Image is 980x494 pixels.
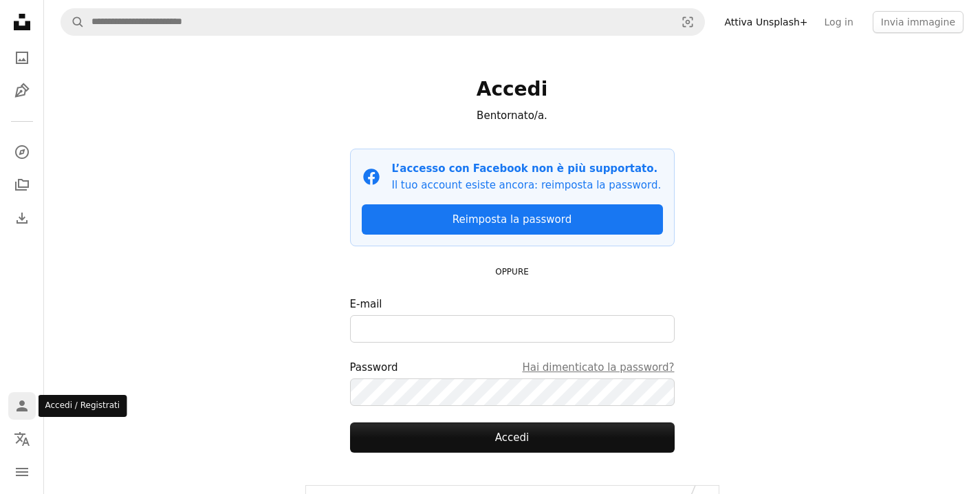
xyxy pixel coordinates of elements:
[8,458,36,486] button: Menu
[8,425,36,453] button: Lingua
[522,359,674,376] a: Hai dimenticato la password?
[350,378,675,406] input: PasswordHai dimenticato la password?
[392,160,662,177] p: L’accesso con Facebook non è più supportato.
[8,204,36,232] a: Cronologia download
[350,359,675,376] div: Password
[8,392,36,420] a: Accedi / Registrati
[61,8,705,36] form: Trova visual in tutto il sito
[350,296,675,343] label: E-mail
[8,8,36,39] a: Home — Unsplash
[8,77,36,105] a: Illustrazioni
[816,11,862,33] a: Log in
[350,422,675,453] button: Accedi
[495,267,529,277] small: OPPURE
[8,171,36,199] a: Collezioni
[873,11,963,33] button: Invia immagine
[8,44,36,72] a: Foto
[716,11,816,33] a: Attiva Unsplash+
[8,138,36,166] a: Esplora
[61,9,85,35] button: Cerca su Unsplash
[362,204,663,235] a: Reimposta la password
[350,107,675,124] p: Bentornato/a.
[671,9,704,35] button: Ricerca visiva
[350,315,675,343] input: E-mail
[350,77,675,102] h1: Accedi
[392,177,662,193] p: Il tuo account esiste ancora: reimposta la password.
